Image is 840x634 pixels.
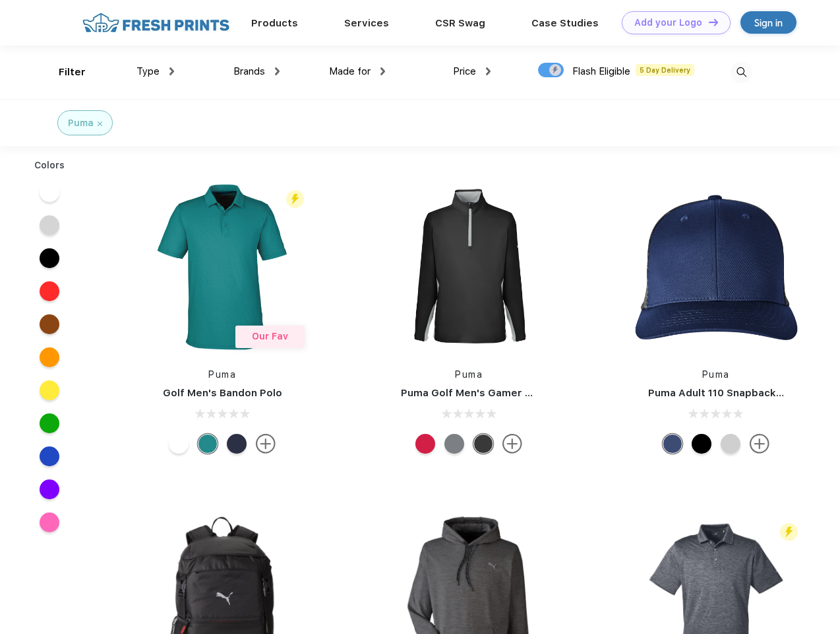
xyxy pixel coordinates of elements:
div: Quiet Shade [444,434,464,454]
img: more.svg [256,434,276,454]
img: dropdown.png [380,67,385,75]
a: CSR Swag [435,17,485,29]
img: dropdown.png [486,67,491,75]
div: Puma [68,116,94,130]
img: DT [709,18,718,26]
div: Sign in [754,15,783,30]
img: flash_active_toggle.svg [780,523,798,541]
a: Golf Men's Bandon Polo [163,387,282,399]
a: Products [251,17,298,29]
img: more.svg [750,434,769,454]
span: Our Fav [252,331,288,341]
div: Add your Logo [634,17,702,28]
img: func=resize&h=266 [135,179,310,355]
img: filter_cancel.svg [98,122,102,126]
div: Quarry Brt Whit [721,434,740,454]
span: Flash Eligible [572,65,630,77]
img: desktop_search.svg [731,61,752,83]
span: Brands [233,65,265,77]
div: Peacoat Qut Shd [663,434,682,454]
a: Puma [208,369,236,380]
span: Made for [329,65,371,77]
a: Puma [702,369,730,380]
img: func=resize&h=266 [628,179,804,355]
a: Services [344,17,389,29]
a: Sign in [740,11,796,34]
div: Pma Blk Pma Blk [692,434,711,454]
span: Type [136,65,160,77]
div: Colors [24,158,75,172]
img: dropdown.png [275,67,280,75]
img: more.svg [502,434,522,454]
img: flash_active_toggle.svg [286,190,304,208]
a: Puma [455,369,483,380]
span: 5 Day Delivery [636,64,694,76]
div: Filter [59,65,86,80]
div: Navy Blazer [227,434,247,454]
div: Puma Black [473,434,493,454]
div: Ski Patrol [415,434,435,454]
img: fo%20logo%202.webp [78,11,233,34]
span: Price [453,65,476,77]
img: func=resize&h=266 [381,179,556,355]
div: Bright White [169,434,189,454]
a: Puma Golf Men's Gamer Golf Quarter-Zip [401,387,609,399]
img: dropdown.png [169,67,174,75]
div: Green Lagoon [198,434,218,454]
